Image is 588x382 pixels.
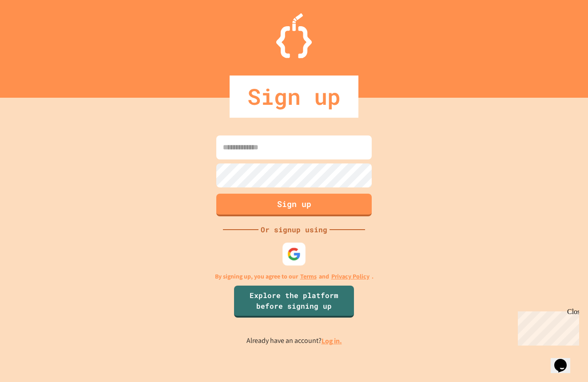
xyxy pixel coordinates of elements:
p: By signing up, you agree to our and . [215,272,373,281]
a: Log in. [322,336,342,346]
img: Logo.svg [276,13,312,58]
iframe: chat widget [514,308,579,346]
iframe: chat widget [551,346,579,373]
a: Privacy Policy [331,272,369,281]
div: Or signup using [258,224,330,235]
img: google-icon.svg [287,247,301,261]
p: Already have an account? [246,335,342,346]
a: Terms [300,272,317,281]
button: Sign up [216,194,372,216]
div: Chat with us now!Close [4,4,61,56]
div: Sign up [230,76,358,118]
a: Explore the platform before signing up [234,286,354,318]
